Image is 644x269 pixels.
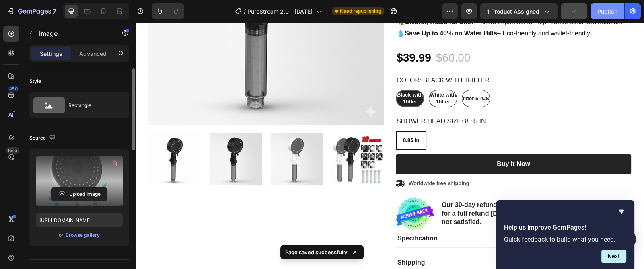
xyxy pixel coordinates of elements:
iframe: Design area [136,23,644,269]
p: Specification [262,212,302,220]
legend: Shower Head Size: 8.85 in [260,94,351,104]
button: Browse gallery [65,231,100,239]
div: $60.00 [300,27,336,43]
span: White with 1filter [294,69,321,82]
p: Our 30-day refund policy allows you to return your purchase for a full refund [DATE] of the origi... [306,179,495,203]
span: Black with 1filter [261,69,287,82]
div: Rectangle [68,96,117,115]
button: Buy It Now [260,132,496,152]
p: Shipping [262,236,289,244]
div: Undo/Redo [152,3,184,19]
img: gempages_566937641560310721-887242aa-f96a-4335-b7fa-c84dcfa90963.svg [260,175,299,207]
legend: Color: Black with 1filter [260,53,355,63]
span: 1 product assigned [487,7,539,16]
p: Quick feedback to build what you need. [504,236,626,243]
span: or [59,230,64,240]
p: 7 [53,6,56,16]
div: Help us improve GemPages! [504,207,626,263]
div: Beta [6,147,19,154]
p: Settings [40,49,62,58]
div: Style [29,78,41,85]
div: Publish [597,7,617,16]
p: Page saved successfully [285,248,348,256]
button: Next question [601,250,626,263]
button: Hide survey [617,207,626,216]
span: 8.85 in [267,115,284,121]
div: Browse gallery [66,232,100,239]
span: PureStream 2.0 - [DATE] [247,7,313,16]
div: Buy It Now [361,138,395,146]
button: 7 [3,3,60,19]
input: https://example.com/image.jpg [36,213,123,227]
h2: Help us improve GemPages! [504,223,626,232]
div: $39.99 [260,27,296,43]
p: Image [39,29,107,38]
p: Worldwide free shipping [273,158,334,164]
span: Need republishing [340,8,381,15]
button: Upload Image [51,187,107,201]
div: 450 [8,86,19,92]
span: / [244,7,246,16]
button: 1 product assigned [480,3,558,19]
p: Advanced [79,49,107,58]
div: Source [29,133,57,144]
button: Publish [591,3,624,19]
span: filter 5PCS [327,73,354,79]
